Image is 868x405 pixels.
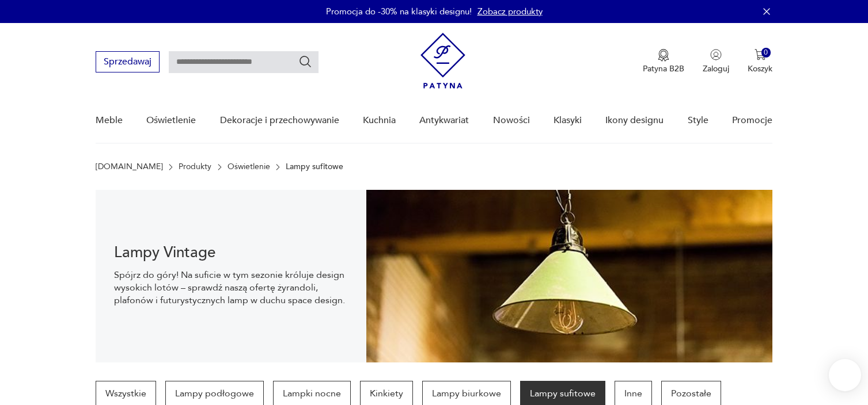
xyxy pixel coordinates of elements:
[748,63,772,74] p: Koszyk
[643,49,684,74] a: Ikona medaluPatyna B2B
[96,162,163,171] a: [DOMAIN_NAME]
[419,98,469,143] a: Antykwariat
[605,98,664,143] a: Ikony designu
[493,98,530,143] a: Nowości
[554,98,582,143] a: Klasyki
[761,48,771,58] div: 0
[477,6,543,17] a: Zobacz produkty
[366,190,772,362] img: Lampy sufitowe w stylu vintage
[658,49,669,62] img: Ikona medalu
[755,49,766,60] img: Ikona koszyka
[114,246,348,259] h1: Lampy Vintage
[286,162,343,171] p: Lampy sufitowe
[146,98,196,143] a: Oświetlenie
[96,51,160,72] button: Sprzedawaj
[228,162,270,171] a: Oświetlenie
[420,33,465,89] img: Patyna - sklep z meblami i dekoracjami vintage
[96,59,160,67] a: Sprzedawaj
[688,98,708,143] a: Style
[643,63,684,74] p: Patyna B2B
[298,55,312,68] button: Szukaj
[114,269,348,307] p: Spójrz do góry! Na suficie w tym sezonie króluje design wysokich lotów – sprawdź naszą ofertę żyr...
[220,98,339,143] a: Dekoracje i przechowywanie
[748,49,772,74] button: 0Koszyk
[703,63,729,74] p: Zaloguj
[732,98,772,143] a: Promocje
[326,6,472,17] p: Promocja do -30% na klasyki designu!
[363,98,396,143] a: Kuchnia
[829,359,861,391] iframe: Smartsupp widget button
[703,49,729,74] button: Zaloguj
[643,49,684,74] button: Patyna B2B
[179,162,211,171] a: Produkty
[96,98,123,143] a: Meble
[710,49,722,60] img: Ikonka użytkownika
